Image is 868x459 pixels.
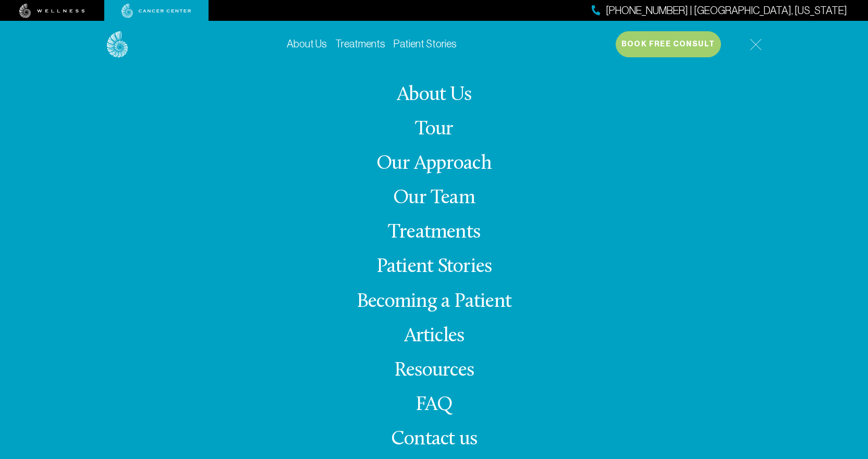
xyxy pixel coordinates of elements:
[376,154,492,174] a: Our Approach
[404,326,464,346] a: Articles
[287,38,327,49] a: About Us
[107,31,128,58] img: logo
[415,119,454,140] a: Tour
[616,31,721,57] button: Book Free Consult
[750,39,762,51] img: icon-hamburger
[357,292,511,312] a: Becoming a Patient
[394,361,474,381] a: Resources
[391,429,477,450] span: Contact us
[388,222,480,243] a: Treatments
[592,3,847,18] a: [PHONE_NUMBER] | [GEOGRAPHIC_DATA], [US_STATE]
[394,38,457,49] a: Patient Stories
[415,395,453,415] a: FAQ
[335,38,385,49] a: Treatments
[397,85,471,105] a: About Us
[606,3,847,18] span: [PHONE_NUMBER] | [GEOGRAPHIC_DATA], [US_STATE]
[121,4,191,18] img: cancer center
[376,257,492,277] a: Patient Stories
[19,4,85,18] img: wellness
[393,188,475,208] a: Our Team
